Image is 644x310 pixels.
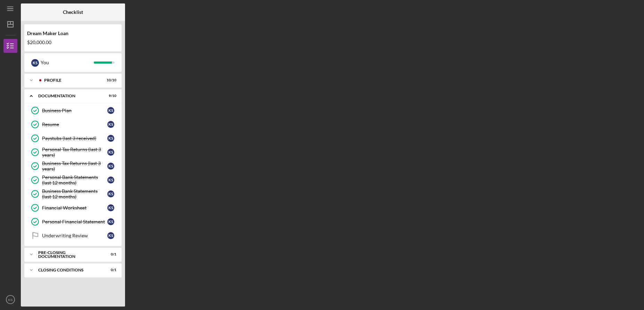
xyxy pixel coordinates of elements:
[38,268,99,272] div: Closing Conditions
[28,215,118,229] a: Personal Financial StatementKS
[38,251,99,259] div: Pre-Closing Documentation
[8,298,13,302] text: KS
[28,229,118,243] a: Underwriting ReviewKS
[28,131,118,145] a: Paystubs (last 3 received)KS
[107,204,114,211] div: K S
[3,293,17,307] button: KS
[107,107,114,114] div: K S
[107,177,114,183] div: K S
[42,161,107,172] div: Business Tax Returns (last 3 years)
[104,268,116,272] div: 0 / 1
[28,145,118,159] a: Personal Tax Returns (last 3 years)KS
[42,205,107,211] div: Financial Worksheet
[28,117,118,131] a: ResumeKS
[41,57,94,68] div: You
[42,219,107,225] div: Personal Financial Statement
[28,159,118,173] a: Business Tax Returns (last 3 years)KS
[104,78,116,82] div: 10 / 10
[28,173,118,187] a: Personal Bank Statements (last 12 months)KS
[42,188,107,199] div: Business Bank Statements (last 12 months)
[63,9,83,15] b: Checklist
[42,122,107,127] div: Resume
[107,121,114,128] div: K S
[107,149,114,156] div: K S
[31,59,39,67] div: K S
[104,252,116,256] div: 0 / 1
[38,94,99,98] div: Documentation
[42,233,107,238] div: Underwriting Review
[107,232,114,239] div: K S
[42,174,107,186] div: Personal Bank Statements (last 12 months)
[107,218,114,225] div: K S
[42,136,107,141] div: Paystubs (last 3 received)
[27,31,119,36] div: Dream Maker Loan
[104,94,116,98] div: 9 / 10
[28,104,118,117] a: Business PlanKS
[44,78,99,82] div: Profile
[27,40,119,45] div: $20,000.00
[28,187,118,201] a: Business Bank Statements (last 12 months)KS
[107,190,114,197] div: K S
[107,163,114,170] div: K S
[42,147,107,158] div: Personal Tax Returns (last 3 years)
[42,108,107,113] div: Business Plan
[28,201,118,215] a: Financial WorksheetKS
[107,135,114,142] div: K S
